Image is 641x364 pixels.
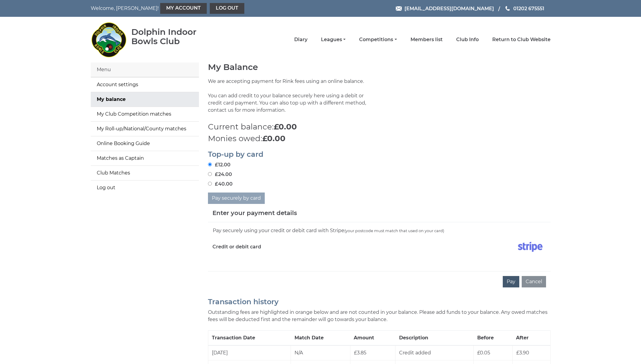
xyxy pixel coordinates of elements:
th: After [512,331,550,346]
div: Dolphin Indoor Bowls Club [131,27,216,46]
span: £0.05 [477,350,490,356]
a: Competitions [359,36,397,43]
span: £3.85 [354,350,366,356]
a: My balance [91,92,199,107]
span: £3.90 [516,350,529,356]
strong: £0.00 [262,134,285,143]
a: Email [EMAIL_ADDRESS][DOMAIN_NAME] [396,5,494,12]
button: Cancel [522,276,546,287]
img: Dolphin Indoor Bowls Club [91,19,127,61]
input: £24.00 [208,172,212,176]
small: (your postcode must match that used on your card) [344,229,444,233]
a: My Club Competition matches [91,107,199,121]
label: £12.00 [208,161,230,168]
td: [DATE] [208,345,291,360]
iframe: Secure card payment input frame [212,257,546,262]
a: Online Booking Guide [91,136,199,151]
a: Log out [210,3,244,14]
h2: Top-up by card [208,150,551,158]
a: My Roll-up/National/County matches [91,122,199,136]
th: Before [474,331,512,346]
a: Matches as Captain [91,151,199,165]
span: 01202 675551 [513,5,544,11]
strong: £0.00 [274,122,297,132]
nav: Welcome, [PERSON_NAME]! [91,3,277,14]
a: Members list [411,36,443,43]
th: Description [395,331,474,346]
label: £40.00 [208,180,233,188]
a: Diary [294,36,307,43]
a: My Account [160,3,207,14]
p: We are accepting payment for Rink fees using an online balance. You can add credit to your balanc... [208,78,375,121]
button: Pay securely by card [208,193,265,204]
label: £24.00 [208,171,232,178]
th: Amount [350,331,395,346]
input: £12.00 [208,162,212,166]
a: Account settings [91,77,199,92]
a: Phone us 01202 675551 [505,5,544,12]
button: Pay [503,276,519,287]
h1: My Balance [208,62,551,72]
h2: Transaction history [208,298,551,306]
label: Credit or debit card [212,239,261,254]
p: Outstanding fees are highlighted in orange below and are not counted in your balance. Please add ... [208,309,551,323]
td: Credit added [395,345,474,360]
p: Monies owed: [208,133,551,144]
a: Club Info [456,36,479,43]
a: Club Matches [91,166,199,180]
a: Log out [91,180,199,195]
input: £40.00 [208,182,212,186]
th: Transaction Date [208,331,291,346]
a: Leagues [321,36,346,43]
td: N/A [291,345,350,360]
div: Pay securely using your credit or debit card with Stripe [212,227,546,235]
span: [EMAIL_ADDRESS][DOMAIN_NAME] [404,5,494,11]
img: Phone us [505,6,510,11]
div: Menu [91,62,199,77]
h5: Enter your payment details [212,208,297,217]
p: Current balance: [208,121,551,133]
th: Match Date [291,331,350,346]
a: Return to Club Website [492,36,551,43]
img: Email [396,6,402,11]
